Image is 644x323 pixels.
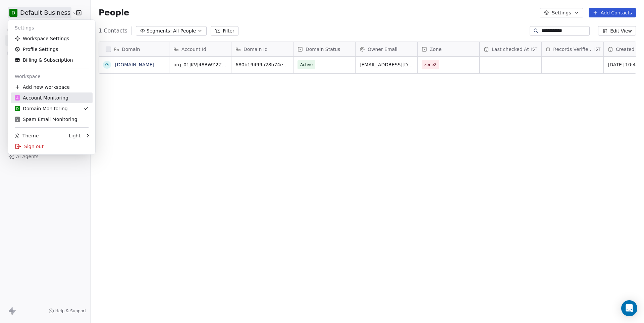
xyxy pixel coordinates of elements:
div: Add new workspace [11,82,93,92]
div: Spam Email Monitoring [15,116,77,123]
div: Account Monitoring [15,94,68,101]
div: Domain Monitoring [15,105,68,112]
a: Workspace Settings [11,33,93,44]
div: Settings [11,22,93,33]
span: S [16,117,18,122]
span: A [16,95,19,101]
div: Theme [15,132,39,139]
div: Workspace [11,71,93,82]
a: Billing & Subscription [11,55,93,65]
div: Light [69,132,80,139]
div: Sign out [11,141,93,152]
a: Profile Settings [11,44,93,55]
span: D [16,106,19,111]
